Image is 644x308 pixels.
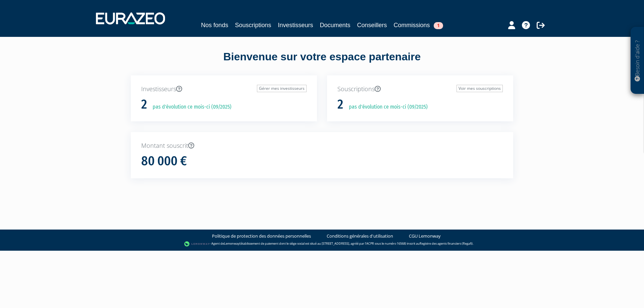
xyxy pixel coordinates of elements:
[420,241,473,246] a: Registre des agents financiers (Regafi)
[337,85,503,94] p: Souscriptions
[184,241,210,247] img: logo-lemonway.png
[7,241,637,247] div: - Agent de (établissement de paiement dont le siège social est situé au [STREET_ADDRESS], agréé p...
[344,103,428,111] p: pas d'évolution ce mois-ci (09/2025)
[141,141,503,150] p: Montant souscrit
[126,49,518,75] div: Bienvenue sur votre espace partenaire
[457,85,503,92] a: Voir mes souscriptions
[224,241,239,246] a: Lemonway
[212,233,311,239] a: Politique de protection des données personnelles
[320,20,351,30] a: Documents
[327,233,393,239] a: Conditions générales d'utilisation
[201,20,228,30] a: Nos fonds
[278,20,313,30] a: Investisseurs
[394,20,443,30] a: Commissions1
[357,20,387,30] a: Conseillers
[141,98,147,112] h1: 2
[141,85,307,94] p: Investisseurs
[257,85,307,92] a: Gérer mes investisseurs
[337,98,343,112] h1: 2
[409,233,441,239] a: CGU Lemonway
[434,22,443,29] span: 1
[634,30,641,91] p: Besoin d'aide ?
[96,12,165,24] img: 1732889491-logotype_eurazeo_blanc_rvb.png
[235,20,271,30] a: Souscriptions
[148,103,231,111] p: pas d'évolution ce mois-ci (09/2025)
[141,154,187,168] h1: 80 000 €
